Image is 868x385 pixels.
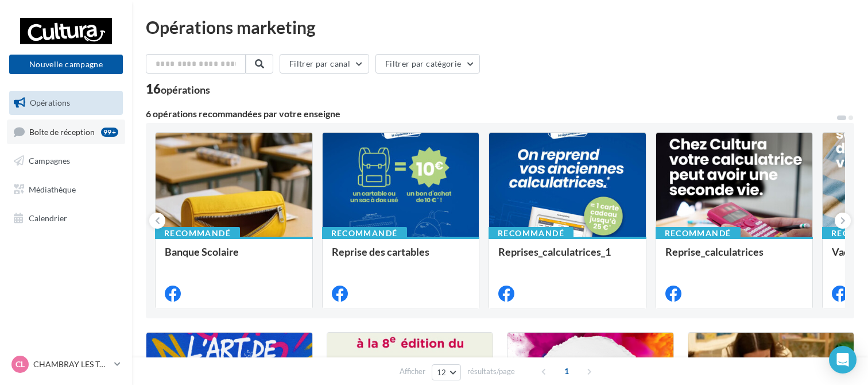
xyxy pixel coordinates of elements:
[29,213,67,222] span: Calendrier
[9,353,123,375] a: CL CHAMBRAY LES TOURS
[146,18,854,36] div: Opérations marketing
[7,91,125,115] a: Opérations
[165,246,303,269] div: Banque Scolaire
[375,54,480,74] button: Filtrer par catégorie
[15,359,25,370] span: CL
[146,109,836,118] div: 6 opérations recommandées par votre enseigne
[829,346,857,374] div: Open Intercom Messenger
[101,128,118,137] div: 99+
[656,227,741,240] div: Recommandé
[7,206,125,230] a: Calendrier
[155,227,240,240] div: Recommandé
[146,83,210,95] div: 16
[437,368,447,377] span: 12
[489,227,573,240] div: Recommandé
[432,364,461,380] button: 12
[161,84,210,95] div: opérations
[9,55,123,74] button: Nouvelle campagne
[280,54,369,74] button: Filtrer par canal
[467,366,515,377] span: résultats/page
[400,366,425,377] span: Afficher
[29,156,70,165] span: Campagnes
[7,149,125,173] a: Campagnes
[557,362,576,380] span: 1
[7,178,125,202] a: Médiathèque
[29,126,95,136] span: Boîte de réception
[322,227,407,240] div: Recommandé
[33,359,110,370] p: CHAMBRAY LES TOURS
[665,246,804,269] div: Reprise_calculatrices
[7,120,125,144] a: Boîte de réception99+
[498,246,637,269] div: Reprises_calculatrices_1
[332,246,470,269] div: Reprise des cartables
[30,98,70,107] span: Opérations
[29,184,76,194] span: Médiathèque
